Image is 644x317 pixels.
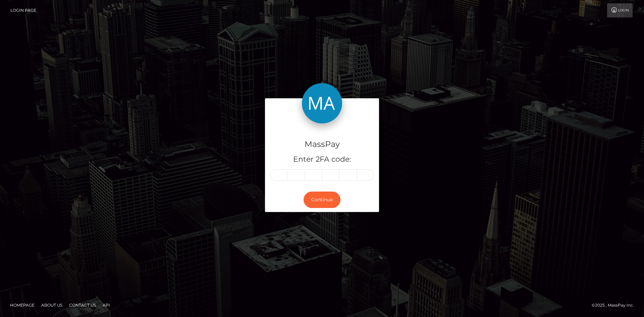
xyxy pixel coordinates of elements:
[304,192,340,208] button: Continue
[270,154,374,165] h5: Enter 2FA code:
[100,300,113,310] a: API
[270,139,374,150] h4: MassPay
[592,302,639,309] div: © 2025 , MassPay Inc.
[66,300,99,310] a: Contact Us
[302,83,342,123] img: MassPay
[607,3,633,17] a: Login
[10,3,36,17] a: Login Page
[39,300,65,310] a: About Us
[7,300,37,310] a: Homepage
